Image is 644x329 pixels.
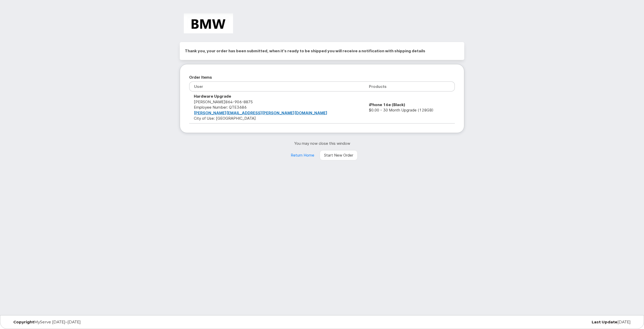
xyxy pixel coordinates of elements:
h2: Order Items [189,74,455,81]
a: [PERSON_NAME][EMAIL_ADDRESS][PERSON_NAME][DOMAIN_NAME] [194,110,327,115]
th: User [189,81,364,91]
strong: Hardware Upgrade [194,94,231,99]
div: MyServe [DATE]–[DATE] [9,320,218,324]
span: 8875 [242,99,253,104]
span: 906 [233,99,242,104]
a: Start New Order [320,150,358,160]
a: Return Home [286,150,319,160]
p: You may now close this window [180,141,464,146]
td: $0.00 - 30 Month Upgrade (128GB) [364,91,455,123]
div: [DATE] [426,320,635,324]
h2: Thank you, your order has been submitted, when it's ready to be shipped you will receive a notifi... [185,47,459,55]
td: [PERSON_NAME] City of Use: [GEOGRAPHIC_DATA] [189,91,364,123]
span: Employee Number: QTE3686 [194,105,247,110]
strong: Copyright [13,320,34,324]
strong: iPhone 16e (Black) [369,102,405,107]
span: 864 [225,99,253,104]
strong: Last Update [592,320,617,324]
th: Products [364,81,455,91]
img: BMW Manufacturing Co LLC [184,13,233,33]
